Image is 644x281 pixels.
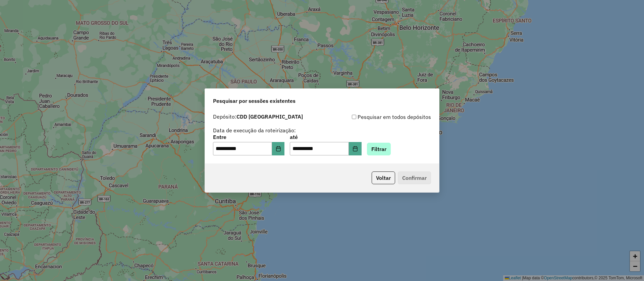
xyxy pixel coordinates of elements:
[290,133,361,141] label: até
[349,142,362,155] button: Choose Date
[322,113,431,121] div: Pesquisar em todos depósitos
[213,113,303,121] label: Depósito:
[213,133,284,141] label: Entre
[367,143,391,155] button: Filtrar
[372,171,395,184] button: Voltar
[213,97,296,105] span: Pesquisar por sessões existentes
[236,113,303,120] strong: CDD [GEOGRAPHIC_DATA]
[213,126,296,134] label: Data de execução da roteirização:
[272,142,285,155] button: Choose Date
